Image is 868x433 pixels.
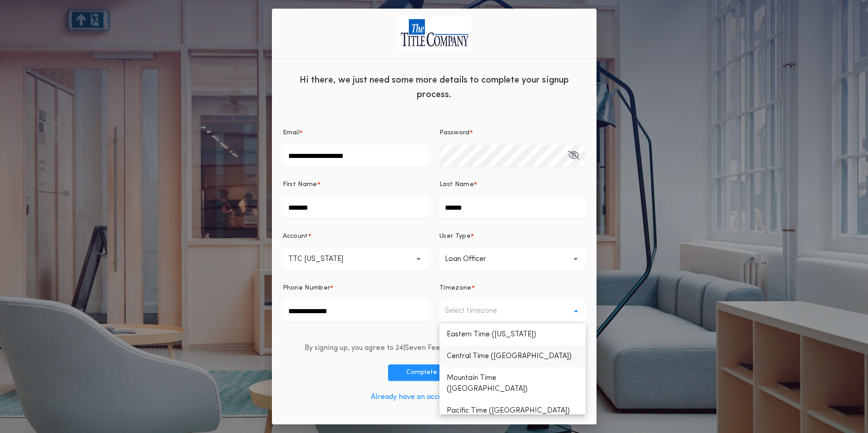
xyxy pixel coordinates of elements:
p: User Type [439,232,471,241]
p: TTC [US_STATE] [288,254,358,265]
p: Central Time ([GEOGRAPHIC_DATA]) [439,345,586,367]
p: Phone Number [283,284,330,293]
p: Email [283,128,300,138]
input: Email* [283,145,429,167]
div: Hi there, we just need some more details to complete your signup process. [272,66,597,107]
p: Pacific Time ([GEOGRAPHIC_DATA]) [439,400,586,422]
p: Last Name [439,180,474,189]
p: Mountain Time ([GEOGRAPHIC_DATA]) [439,367,586,400]
p: Eastern Time ([US_STATE]) [439,324,586,345]
p: Timezone [439,284,472,293]
button: Select timezone [439,300,586,322]
input: Last Name* [439,197,586,218]
p: Password [439,128,470,138]
p: Account [283,232,308,241]
p: Loan Officer [445,254,501,265]
p: First Name [283,180,317,189]
div: By signing up, you agree to 24|Seven Fees and [305,343,563,354]
ul: Select timezone [439,324,586,414]
input: Phone Number* [283,300,429,322]
a: Already have an account? Log in here. [371,394,498,401]
img: logo [397,16,471,51]
input: Password* [439,145,586,167]
button: Password* [568,145,579,167]
button: TTC [US_STATE] [283,248,429,270]
button: Complete Sign Up [388,364,480,381]
input: First Name* [283,197,429,218]
p: Select timezone [445,305,512,316]
button: Loan Officer [439,248,586,270]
